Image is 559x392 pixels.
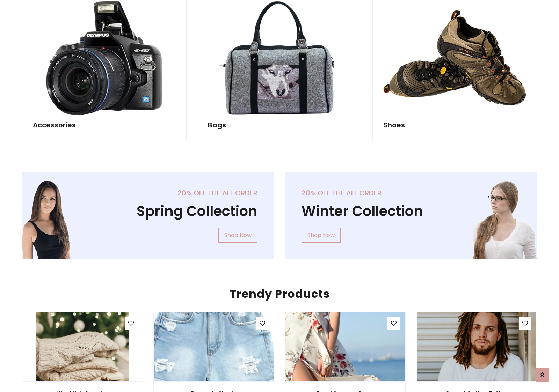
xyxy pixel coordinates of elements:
a: Shop Now [302,228,341,243]
h5: Shoes [383,121,526,129]
h5: 20% off the all order [302,189,520,197]
h5: 20% off the all order [39,189,257,197]
h5: Accessories [33,121,176,129]
a: Shop Now [218,228,257,243]
h5: Bags [208,121,351,129]
h1: Winter Collection [302,203,520,220]
h1: Spring Collection [39,203,257,220]
span: Trendy Products [227,286,333,302]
